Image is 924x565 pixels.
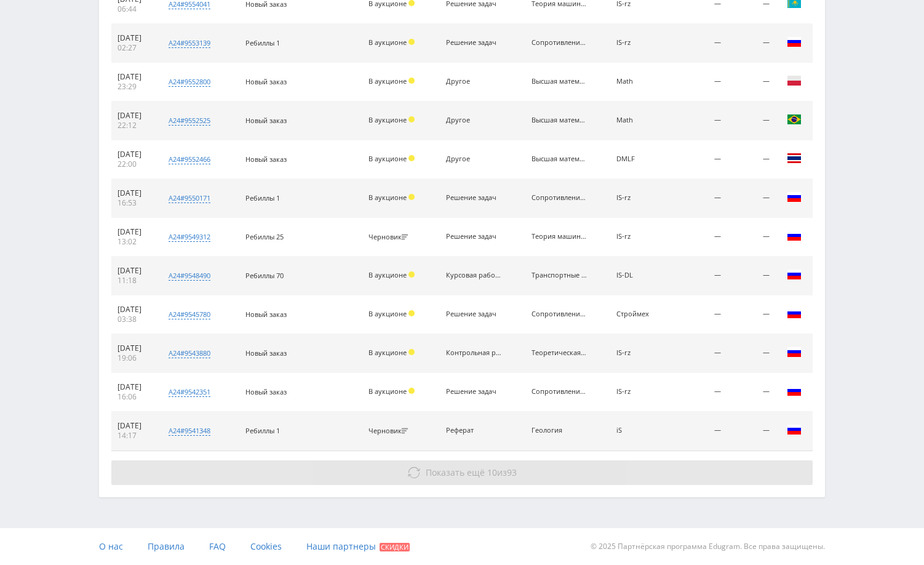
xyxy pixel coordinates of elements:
[616,427,661,435] div: iS
[727,295,776,334] td: —
[532,39,587,47] div: Сопротивление материалов
[245,387,287,396] span: Новый заказ
[787,190,802,204] img: rus.png
[117,266,151,276] div: [DATE]
[117,353,151,363] div: 19:06
[787,228,802,243] img: rus.png
[787,267,802,282] img: rus.png
[616,116,661,124] div: Math
[169,348,210,358] div: a24#9543880
[117,431,151,441] div: 14:17
[169,77,210,87] div: a24#9552800
[616,349,661,357] div: IS-rz
[426,467,517,478] span: из
[787,151,802,166] img: tha.png
[446,427,501,435] div: Реферат
[532,388,587,396] div: Сопротивление материалов
[368,270,407,279] span: В аукционе
[616,194,661,202] div: IS-rz
[727,334,776,373] td: —
[169,310,210,319] div: a24#9545780
[727,412,776,451] td: —
[532,349,587,357] div: Теоретическая механика
[306,540,376,552] span: Наши партнеры
[532,155,587,163] div: Высшая математика
[117,276,151,286] div: 11:18
[117,382,151,392] div: [DATE]
[368,348,407,357] span: В аукционе
[616,155,661,163] div: DMLF
[99,528,123,565] a: О нас
[616,271,661,279] div: IS-DL
[117,237,151,247] div: 13:02
[667,63,727,102] td: —
[616,310,661,318] div: Строймех
[667,140,727,179] td: —
[245,154,287,164] span: Новый заказ
[117,227,151,237] div: [DATE]
[117,421,151,431] div: [DATE]
[446,194,501,202] div: Решение задач
[727,373,776,412] td: —
[787,306,802,321] img: rus.png
[245,348,287,358] span: Новый заказ
[209,528,226,565] a: FAQ
[209,540,226,552] span: FAQ
[408,349,415,355] span: Холд
[111,460,813,485] button: Показать ещё 10из93
[368,193,407,202] span: В аукционе
[117,343,151,353] div: [DATE]
[408,194,415,200] span: Холд
[667,102,727,140] td: —
[250,528,282,565] a: Cookies
[368,38,407,47] span: В аукционе
[408,78,415,84] span: Холд
[727,179,776,218] td: —
[245,193,280,202] span: Ребиллы 1
[787,34,802,49] img: rus.png
[787,73,802,88] img: pol.png
[727,24,776,63] td: —
[169,232,210,242] div: a24#9549312
[117,159,151,169] div: 22:00
[368,233,411,241] div: Черновик
[408,388,415,394] span: Холд
[117,72,151,82] div: [DATE]
[117,150,151,159] div: [DATE]
[169,38,210,48] div: a24#9553139
[368,427,411,435] div: Черновик
[408,116,415,122] span: Холд
[532,310,587,318] div: Сопротивление материалов
[245,232,284,241] span: Ребиллы 25
[117,33,151,43] div: [DATE]
[169,193,210,203] div: a24#9550171
[169,426,210,436] div: a24#9541348
[787,383,802,398] img: rus.png
[532,427,587,435] div: Геология
[446,349,501,357] div: Контрольная работа
[446,233,501,241] div: Решение задач
[368,387,407,396] span: В аукционе
[446,310,501,318] div: Решение задач
[787,345,802,359] img: rus.png
[245,116,287,125] span: Новый заказ
[787,112,802,127] img: bra.png
[532,233,587,241] div: Теория машин и механизмов
[727,63,776,102] td: —
[616,233,661,241] div: IS-rz
[532,194,587,202] div: Сопротивление материалов
[117,305,151,315] div: [DATE]
[245,271,284,280] span: Ребиллы 70
[667,412,727,451] td: —
[667,24,727,63] td: —
[446,116,501,124] div: Другое
[426,467,485,478] span: Показать ещё
[169,387,210,397] div: a24#9542351
[408,39,415,45] span: Холд
[487,467,497,478] span: 10
[667,179,727,218] td: —
[532,271,587,279] div: Транспортные средства
[446,155,501,163] div: Другое
[616,39,661,47] div: IS-rz
[169,154,210,164] div: a24#9552466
